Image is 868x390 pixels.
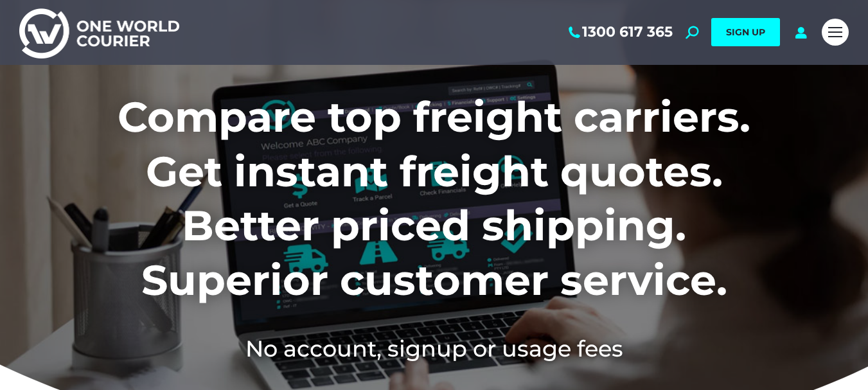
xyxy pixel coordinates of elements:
[566,24,673,40] a: 1300 617 365
[711,18,780,46] a: SIGN UP
[726,26,765,38] span: SIGN UP
[822,19,849,46] a: Mobile menu icon
[19,6,179,58] img: One World Courier
[33,90,835,307] h1: Compare top freight carriers. Get instant freight quotes. Better priced shipping. Superior custom...
[33,333,835,364] h2: No account, signup or usage fees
